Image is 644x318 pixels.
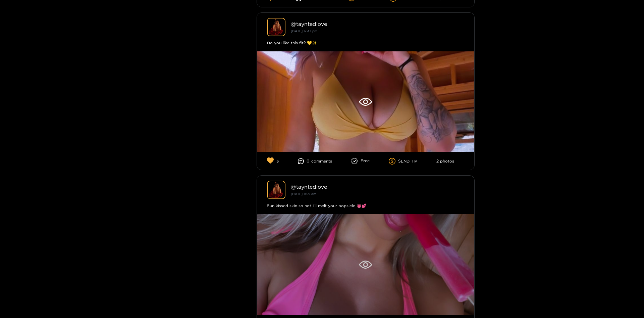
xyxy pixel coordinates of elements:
img: tayntedlove [267,181,285,199]
li: 3 [267,157,279,165]
img: tayntedlove [267,18,285,36]
li: SEND TIP [389,158,417,165]
span: comment s [311,159,332,164]
li: 0 [298,158,332,164]
small: [DATE] 11:59 am [291,192,316,196]
div: @ tayntedlove [291,184,464,190]
li: Free [351,158,370,165]
small: [DATE] 17:47 pm [291,29,317,33]
li: 2 photos [436,159,454,164]
span: dollar [389,158,398,165]
div: Do you like this fit? 💛✨ [267,40,464,46]
div: @ tayntedlove [291,21,464,27]
div: Sun kissed skin so hot I’ll melt your popsicle 👅💕 [267,202,464,209]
